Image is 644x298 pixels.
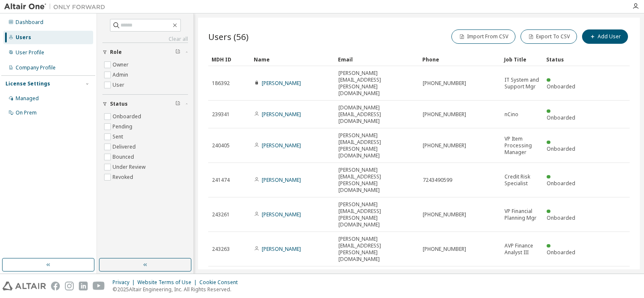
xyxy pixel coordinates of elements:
button: Add User [582,29,628,44]
span: AVP Finance Analyst III [504,242,539,256]
span: IT System and Support Mgr [504,77,539,90]
span: [PERSON_NAME][EMAIL_ADDRESS][PERSON_NAME][DOMAIN_NAME] [338,70,415,97]
a: [PERSON_NAME] [262,245,301,253]
span: Clear filter [175,49,180,56]
div: License Settings [5,80,50,87]
div: Cookie Consent [199,279,243,286]
div: Job Title [504,53,539,66]
img: youtube.svg [93,282,105,290]
span: [PHONE_NUMBER] [423,211,466,218]
div: MDH ID [212,53,247,66]
span: nCino [504,111,518,118]
a: [PERSON_NAME] [262,80,301,87]
span: [PERSON_NAME][EMAIL_ADDRESS][PERSON_NAME][DOMAIN_NAME] [338,167,415,194]
div: Email [338,53,416,66]
a: [PERSON_NAME] [262,142,301,149]
span: [PERSON_NAME][EMAIL_ADDRESS][PERSON_NAME][DOMAIN_NAME] [338,132,415,159]
img: instagram.svg [65,282,74,290]
span: 243261 [212,211,230,218]
button: Export To CSV [521,29,577,44]
div: User Profile [16,49,44,56]
a: Clear all [102,36,188,43]
img: linkedin.svg [79,282,88,290]
div: Status [546,53,582,66]
div: Users [16,34,31,41]
span: [DOMAIN_NAME][EMAIL_ADDRESS][DOMAIN_NAME] [338,104,415,125]
a: [PERSON_NAME] [262,176,301,184]
label: User [113,80,126,90]
span: 186392 [212,80,230,87]
span: 243263 [212,246,230,253]
label: Under Review [113,162,147,172]
div: Website Terms of Use [137,279,199,286]
label: Revoked [113,172,135,182]
span: VP Financial Planning Mgr [504,208,539,221]
span: [PHONE_NUMBER] [423,80,466,87]
a: [PERSON_NAME] [262,211,301,218]
label: Sent [113,132,125,142]
div: On Prem [16,109,37,116]
div: Managed [16,95,39,102]
img: Altair One [4,3,110,11]
p: © 2025 Altair Engineering, Inc. All Rights Reserved. [113,286,243,293]
span: [PERSON_NAME][EMAIL_ADDRESS][PERSON_NAME][DOMAIN_NAME] [338,236,415,263]
div: Dashboard [16,19,43,26]
span: [PHONE_NUMBER] [423,246,466,253]
span: 240405 [212,142,230,149]
span: Onboarded [547,114,575,121]
label: Bounced [113,152,136,162]
label: Delivered [113,142,137,152]
label: Pending [113,122,134,132]
a: [PERSON_NAME] [262,111,301,118]
label: Onboarded [113,112,143,122]
span: Status [110,101,128,107]
span: 7243490599 [423,177,452,184]
span: Onboarded [547,145,575,152]
span: 239341 [212,111,230,118]
span: 241474 [212,177,230,184]
span: [PHONE_NUMBER] [423,111,466,118]
span: Role [110,49,122,56]
span: [PERSON_NAME][EMAIL_ADDRESS][PERSON_NAME][DOMAIN_NAME] [338,201,415,228]
button: Role [102,43,188,61]
button: Import From CSV [451,29,515,44]
img: facebook.svg [51,282,60,290]
label: Admin [113,70,130,80]
div: Phone [422,53,497,66]
span: Credit Risk Specialist [504,173,539,187]
div: Name [254,53,331,66]
span: [PHONE_NUMBER] [423,142,466,149]
div: Privacy [113,279,137,286]
span: Onboarded [547,214,575,221]
span: Onboarded [547,180,575,187]
button: Status [102,95,188,113]
span: Onboarded [547,83,575,90]
label: Owner [113,60,130,70]
span: Users (56) [208,31,249,43]
span: Clear filter [175,101,180,107]
img: altair_logo.svg [3,282,46,290]
div: Company Profile [16,64,56,71]
span: VP Item Processing Manager [504,136,539,156]
span: Onboarded [547,249,575,256]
